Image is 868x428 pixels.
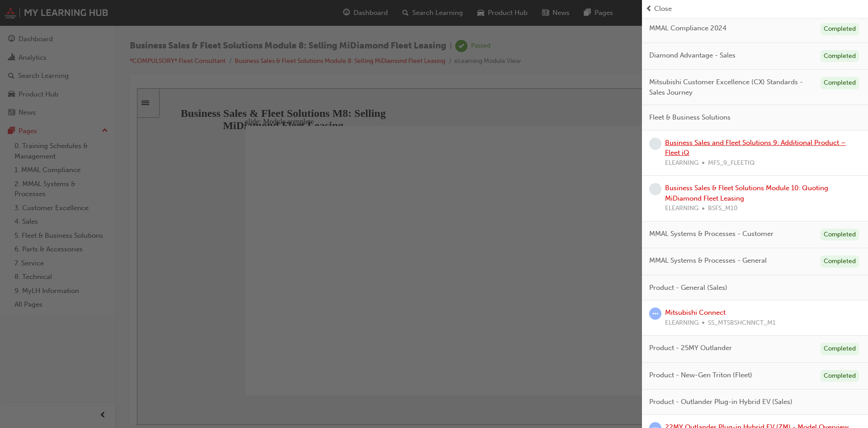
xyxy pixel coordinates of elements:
span: SS_MTSBSHCNNCT_M1 [708,318,776,328]
span: Navigation Tips [540,12,581,19]
span: BSFS_M10 [708,203,737,214]
div: Completed [821,343,859,355]
span: prev-icon [646,4,652,14]
div: Completed [821,77,859,89]
span: ELEARNING [665,318,698,328]
span: Fleet & Business Solutions [649,112,731,123]
div: Completed [821,370,859,382]
button: Mute (Ctrl+Alt+M) [673,315,688,325]
button: prev-iconClose [646,4,864,14]
span: learningRecordVerb_NONE-icon [649,183,661,195]
a: Business Sales & Fleet Solutions Module 10: Quoting MiDiamond Fleet Leasing [665,184,828,202]
input: volume [674,326,732,333]
span: Product - New-Gen Triton (Fleet) [649,370,752,380]
span: MMAL Compliance 2024 [649,23,726,34]
span: Audio Preferences [601,12,651,19]
div: Completed [821,229,859,241]
label: Zoom to fit [691,327,708,351]
span: MMAL Systems & Processes - General [649,255,767,266]
button: Settings [691,315,706,327]
a: Business Sales and Fleet Solutions 9: Additional Product – Fleet iQ [665,139,846,157]
div: misc controls [669,307,705,337]
span: Product - General (Sales) [649,283,727,293]
span: Close [654,4,672,14]
span: Product - Outlander Plug-in Hybrid EV (Sales) [649,397,793,407]
div: Completed [821,23,859,35]
span: MMAL Systems & Processes - Customer [649,229,774,239]
a: Mitsubishi Connect [665,308,726,317]
span: learningRecordVerb_NONE-icon [649,138,661,150]
div: Completed [821,255,859,268]
span: Disclaimer [669,12,697,19]
button: Audio Preferences [590,10,660,21]
span: ELEARNING [665,203,698,214]
span: Mitsubishi Customer Excellence (CX) Standards - Sales Journey [649,77,813,97]
span: MFS_9_FLEETIQ [708,158,755,168]
button: Disclaimer [660,10,705,21]
span: ELEARNING [665,158,698,168]
button: Navigation Tips [531,10,590,21]
div: Completed [821,50,859,63]
span: learningRecordVerb_ATTEMPT-icon [649,308,661,320]
span: Product - 25MY Outlander [649,343,732,353]
span: Diamond Advantage - Sales [649,50,736,61]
